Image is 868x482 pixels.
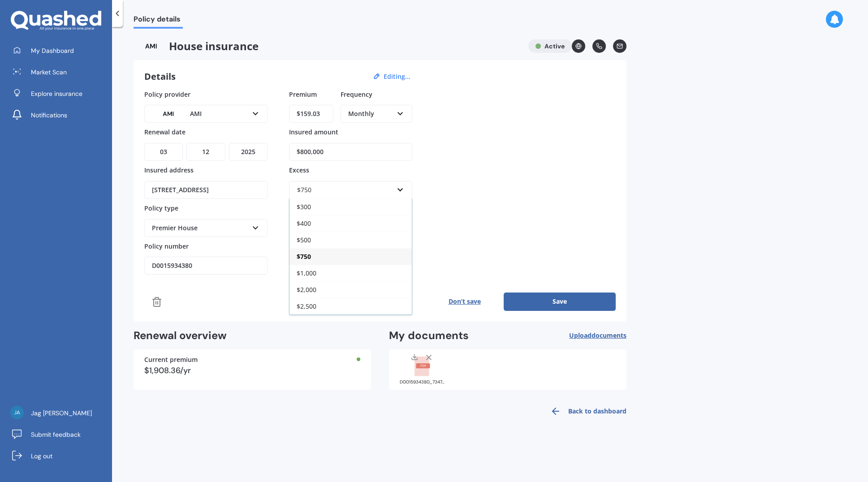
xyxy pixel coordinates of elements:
button: Uploaddocuments [569,329,626,343]
h2: My documents [389,329,469,343]
button: Don’t save [425,293,504,310]
span: Insured address [144,166,194,174]
span: $2,500 [297,302,316,310]
span: $500 [297,236,311,244]
input: Enter address [144,181,268,199]
span: House insurance [134,39,521,53]
span: Notifications [31,111,67,120]
span: Policy details [134,15,183,27]
a: Back to dashboard [545,400,626,422]
div: $1,908.36/yr [144,366,360,374]
span: $300 [297,202,311,211]
span: $400 [297,219,311,228]
span: Submit feedback [31,430,81,439]
span: Policy provider [144,90,190,98]
a: Jag [PERSON_NAME] [7,404,112,422]
div: D0015934380_73474448- Arundel House.pdf [400,380,445,384]
span: Market Scan [31,68,67,77]
span: documents [592,331,626,340]
span: $750 [297,252,311,261]
input: Enter amount [289,105,333,123]
span: Excess [289,166,309,174]
span: Premium [289,90,317,98]
a: My Dashboard [7,42,112,60]
div: AMI [152,109,248,119]
span: Jag [PERSON_NAME] [31,409,92,417]
input: Enter policy number [144,257,268,275]
h3: Details [144,71,176,82]
img: AMI-text-1.webp [152,108,185,120]
span: $2,000 [297,285,316,294]
span: My Dashboard [31,46,74,55]
span: Policy type [144,204,178,212]
a: Submit feedback [7,426,112,443]
a: Notifications [7,106,112,124]
span: Log out [31,452,52,460]
span: Renewal date [144,128,186,136]
a: Market Scan [7,63,112,81]
span: Policy number [144,241,189,250]
a: Log out [7,447,112,465]
h2: Renewal overview [134,329,371,343]
a: Explore insurance [7,85,112,103]
img: a4c00a2bac137bf84604489c9b7e60b8 [10,406,24,419]
input: Enter amount [289,143,412,161]
div: Premier House [152,223,248,233]
button: Editing... [381,73,413,81]
span: Upload [569,332,626,339]
div: Monthly [348,109,393,119]
img: AMI-text-1.webp [134,39,169,53]
span: Insured amount [289,128,338,136]
span: $1,000 [297,269,316,277]
span: Frequency [341,90,372,98]
div: Current premium [144,357,360,363]
span: Explore insurance [31,89,82,98]
button: Save [504,293,616,310]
